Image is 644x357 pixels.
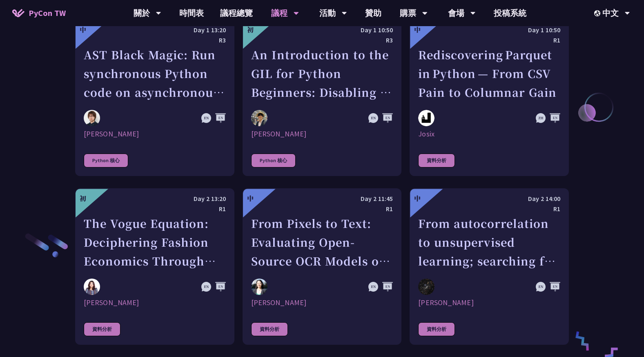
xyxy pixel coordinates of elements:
div: R1 [418,204,560,214]
img: Home icon of PyCon TW 2025 [12,9,25,17]
div: 資料分析 [418,154,455,167]
img: Bing Wang [251,279,267,295]
div: Day 1 13:20 [84,25,226,35]
a: 中 Day 2 11:45 R1 From Pixels to Text: Evaluating Open-Source OCR Models on Japanese Medical Docum... [243,188,402,345]
a: PyCon TW [4,3,74,23]
div: From autocorrelation to unsupervised learning; searching for aperiodic tilings (quasicrystals) in... [418,214,560,270]
div: 中 [80,25,86,35]
div: Python 核心 [84,154,128,167]
img: David Mikolas [418,279,435,295]
img: Yu Saito [251,110,267,126]
a: 初 Day 2 13:20 R1 The Vogue Equation: Deciphering Fashion Economics Through Python Chantal Pino [P... [75,188,234,345]
div: R3 [251,35,393,45]
div: R1 [84,204,226,214]
div: 中 [414,194,421,203]
div: Day 1 10:50 [418,25,560,35]
div: Rediscovering Parquet in Python — From CSV Pain to Columnar Gain [418,45,560,102]
img: Yuichiro Tachibana [84,110,100,126]
img: Locale Icon [594,10,602,16]
div: [PERSON_NAME] [84,129,226,139]
div: Josix [418,129,560,139]
a: 中 Day 1 10:50 R1 Rediscovering Parquet in Python — From CSV Pain to Columnar Gain Josix Josix 資料分析 [410,20,569,176]
div: R3 [84,35,226,45]
a: 中 Day 2 14:00 R1 From autocorrelation to unsupervised learning; searching for aperiodic tilings (... [410,188,569,345]
div: [PERSON_NAME] [84,298,226,308]
div: The Vogue Equation: Deciphering Fashion Economics Through Python [84,214,226,270]
div: 中 [414,25,421,35]
a: 中 Day 1 13:20 R3 AST Black Magic: Run synchronous Python code on asynchronous Pyodide Yuichiro Ta... [75,20,234,176]
div: 資料分析 [251,322,288,336]
div: Day 2 11:45 [251,194,393,204]
div: 初 [80,194,86,203]
div: 資料分析 [418,322,455,336]
div: [PERSON_NAME] [251,129,393,139]
img: Josix [418,110,435,126]
div: Day 2 13:20 [84,194,226,204]
div: Python 核心 [251,154,296,167]
div: R1 [251,204,393,214]
div: 資料分析 [84,322,120,336]
div: 初 [247,25,254,35]
div: AST Black Magic: Run synchronous Python code on asynchronous Pyodide [84,45,226,102]
div: Day 1 10:50 [251,25,393,35]
div: Day 2 14:00 [418,194,560,204]
div: [PERSON_NAME] [251,298,393,308]
div: From Pixels to Text: Evaluating Open-Source OCR Models on Japanese Medical Documents [251,214,393,270]
div: An Introduction to the GIL for Python Beginners: Disabling It in Python 3.13 and Leveraging Concu... [251,45,393,102]
div: 中 [247,194,254,203]
div: R1 [418,35,560,45]
div: [PERSON_NAME] [418,298,560,308]
a: 初 Day 1 10:50 R3 An Introduction to the GIL for Python Beginners: Disabling It in Python 3.13 and... [243,20,402,176]
span: PyCon TW [29,7,66,19]
img: Chantal Pino [84,279,100,295]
